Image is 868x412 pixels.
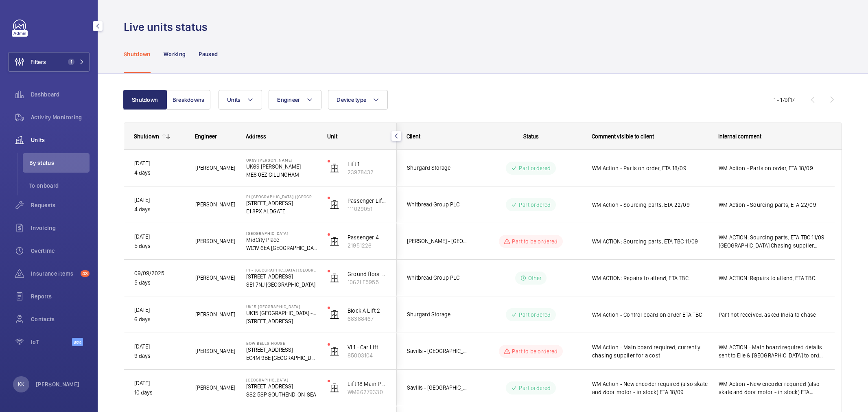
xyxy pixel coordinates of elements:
span: [PERSON_NAME] [195,163,236,173]
p: SE1 7NJ [GEOGRAPHIC_DATA] [246,281,317,289]
span: WM ACTION: Sourcing parts, ETA TBC 11/09 [GEOGRAPHIC_DATA] Chasing supplier 15/09 [GEOGRAPHIC_DATA] [719,233,824,250]
p: 23978432 [348,168,387,176]
span: WM ACTION - Main board required details sent to Elle & [GEOGRAPHIC_DATA] to order [DATE] WM ACTIO... [719,343,824,359]
span: Engineer [195,133,217,140]
p: WM66279330 [348,388,387,396]
button: Filters1 [8,52,90,72]
p: [GEOGRAPHIC_DATA] [246,231,317,236]
span: [PERSON_NAME] [195,237,236,246]
p: Lift 1 [348,160,387,168]
span: WM Action - New encoder required (also skate and door motor - in stock) ETA 18/09 [719,380,824,396]
p: 1062LE5955 [348,278,387,286]
img: elevator.svg [330,163,339,173]
span: Reports [31,292,90,300]
span: Units [31,136,90,144]
div: Unit [327,133,387,140]
div: Press SPACE to select this row. [124,370,397,406]
p: 4 days [134,168,185,178]
span: Whitbread Group PLC [407,200,470,209]
span: Overtime [31,247,90,255]
span: Shurgard Storage [407,163,470,173]
p: Part ordered [519,201,551,209]
span: Internal comment [718,133,761,140]
p: MidCity Place [246,236,317,244]
span: 1 - 17 17 [774,97,795,103]
span: WM ACTION: Repairs to attend, ETA TBC. [719,274,824,282]
p: ME8 0EZ GILLINGHAM [246,171,317,179]
p: E1 8PX ALDGATE [246,207,317,215]
img: elevator.svg [330,273,339,283]
button: Engineer [269,90,321,110]
p: 68388467 [348,315,387,323]
p: VL1 - Car Lift [348,343,387,351]
p: [PERSON_NAME] [36,380,80,388]
span: WM Action - New encoder required (also skate and door motor - in stock) ETA 18/09 [592,380,708,396]
span: [PERSON_NAME] - [GEOGRAPHIC_DATA] [407,237,470,246]
p: [STREET_ADDRESS] [246,382,317,390]
span: WM ACTION: Repairs to attend, ETA TBC. [592,274,708,282]
span: Client [407,133,420,140]
button: Units [219,90,262,110]
img: elevator.svg [330,383,339,393]
p: UK15 [GEOGRAPHIC_DATA] [246,304,317,309]
p: 111029051 [348,205,387,213]
p: UK69 [PERSON_NAME] [246,158,317,162]
h1: Live units status [124,20,212,35]
p: PI - [GEOGRAPHIC_DATA] [GEOGRAPHIC_DATA] [246,267,317,272]
img: elevator.svg [330,346,339,356]
p: WC1V 6EA [GEOGRAPHIC_DATA] [246,244,317,252]
span: To onboard [29,182,90,190]
span: [PERSON_NAME] [195,310,236,319]
span: [PERSON_NAME] [195,200,236,209]
div: Press SPACE to select this row. [397,370,835,406]
span: Engineer [277,96,300,103]
span: Contacts [31,315,90,323]
p: PI [GEOGRAPHIC_DATA] ([GEOGRAPHIC_DATA]) [246,194,317,199]
span: WM Action - Parts on order, ETA 18/09 [592,164,708,172]
p: Part ordered [519,384,551,392]
p: Part ordered [519,164,551,172]
p: 09/09/2025 [134,269,185,278]
span: Part not received, asked India to chase [719,311,824,319]
p: Block A Lift 2 [348,307,387,315]
p: 5 days [134,241,185,251]
p: [STREET_ADDRESS] [246,317,317,325]
p: 5 days [134,278,185,287]
p: 85003104 [348,351,387,359]
span: Savills - [GEOGRAPHIC_DATA] [407,383,470,392]
span: WM Action - Parts on order, ETA 18/09 [719,164,824,172]
span: Status [523,133,539,140]
button: Breakdowns [166,90,210,110]
span: By status [29,159,90,167]
span: of [785,96,790,103]
p: SS2 5SP SOUTHEND-ON-SEA [246,390,317,399]
p: [STREET_ADDRESS] [246,272,317,281]
span: Comment visible to client [592,133,654,140]
span: WM Action - Control board on order ETA TBC [592,311,708,319]
p: KK [18,380,24,388]
p: Shutdown [124,50,151,58]
p: Paused [199,50,218,58]
button: Device type [328,90,388,110]
p: [DATE] [134,379,185,388]
p: Other [528,274,542,282]
p: Part to be ordered [512,237,558,245]
span: [PERSON_NAME] [195,346,236,356]
span: Units [227,96,241,103]
span: Invoicing [31,224,90,232]
img: elevator.svg [330,310,339,320]
p: [GEOGRAPHIC_DATA] [246,377,317,382]
span: Savills - [GEOGRAPHIC_DATA] [407,346,470,356]
p: Lift 18 Main Passenger Lift [348,380,387,388]
p: Passenger Lift left Hand [348,197,387,205]
span: WM ACTION: Sourcing parts, ETA TBC 11/09 [592,237,708,245]
p: Ground floor platform lift [348,270,387,278]
p: [DATE] [134,305,185,315]
p: Passenger 4 [348,233,387,241]
span: Shurgard Storage [407,310,470,319]
p: [STREET_ADDRESS] [246,346,317,354]
span: Requests [31,201,90,209]
p: Part ordered [519,311,551,319]
p: 9 days [134,351,185,361]
span: 1 [68,59,74,65]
